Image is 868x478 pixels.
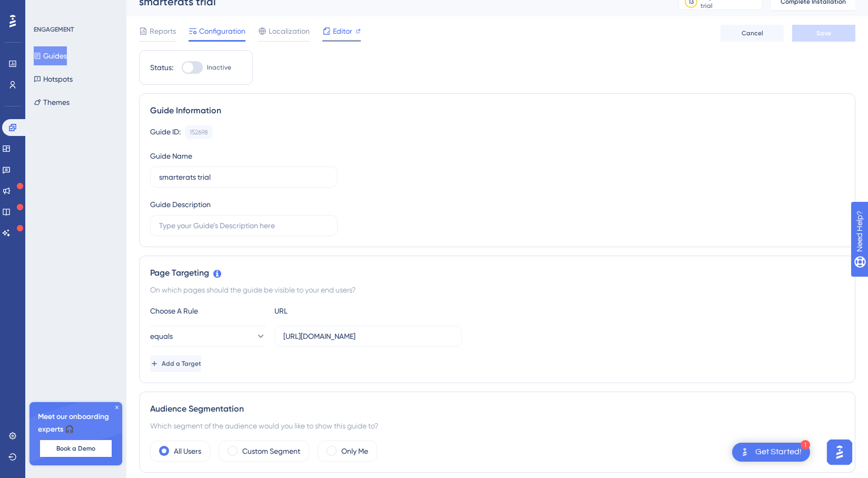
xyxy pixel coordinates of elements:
div: ENGAGEMENT [34,25,74,34]
div: 152698 [190,128,208,136]
input: Type your Guide’s Description here [159,220,329,231]
span: Meet our onboarding experts 🎧 [38,411,114,436]
iframe: UserGuiding AI Assistant Launcher [824,436,855,468]
div: On which pages should the guide be visible to your end users? [150,284,844,296]
div: Audience Segmentation [150,403,844,415]
button: Save [792,25,855,42]
div: Get Started! [755,446,802,458]
button: Guides [34,46,67,65]
span: Inactive [207,63,231,72]
span: Book a Demo [56,444,95,453]
button: Themes [34,93,70,112]
button: equals [150,326,266,347]
div: Guide Name [150,150,192,162]
div: Guide Description [150,198,211,211]
label: Custom Segment [242,445,300,457]
button: Hotspots [34,70,73,89]
div: Choose A Rule [150,305,266,317]
div: Page Targeting [150,267,844,279]
label: All Users [174,445,201,457]
span: Save [816,29,831,37]
span: Configuration [199,25,245,37]
div: 1 [801,440,810,450]
div: URL [274,305,390,317]
span: equals [150,330,173,343]
button: Add a Target [150,355,201,372]
label: Only Me [341,445,368,457]
button: Book a Demo [40,440,112,457]
div: Which segment of the audience would you like to show this guide to? [150,420,844,432]
div: Guide Information [150,104,844,117]
span: Need Help? [25,3,66,15]
input: Type your Guide’s Name here [159,171,329,183]
button: Cancel [721,25,784,42]
input: yourwebsite.com/path [283,330,453,342]
span: Reports [150,25,176,37]
img: launcher-image-alternative-text [738,446,751,459]
span: Localization [269,25,310,37]
span: Cancel [742,29,763,37]
div: Status: [150,61,173,74]
span: Editor [333,25,352,37]
span: Add a Target [162,359,201,368]
div: Guide ID: [150,125,181,139]
div: Open Get Started! checklist, remaining modules: 1 [732,443,810,462]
